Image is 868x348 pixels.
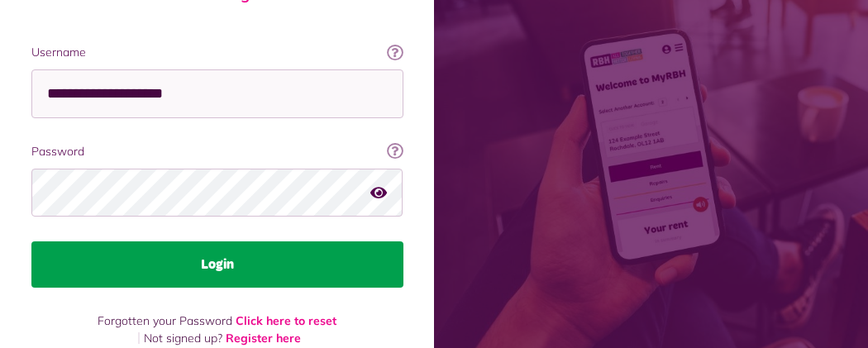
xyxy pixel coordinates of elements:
a: Register here [226,331,301,346]
span: Not signed up? [144,331,222,346]
label: Password [31,143,403,160]
label: Username [31,44,403,61]
button: Login [31,241,403,288]
a: Click here to reset [236,313,336,328]
span: Forgotten your Password [98,313,232,328]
